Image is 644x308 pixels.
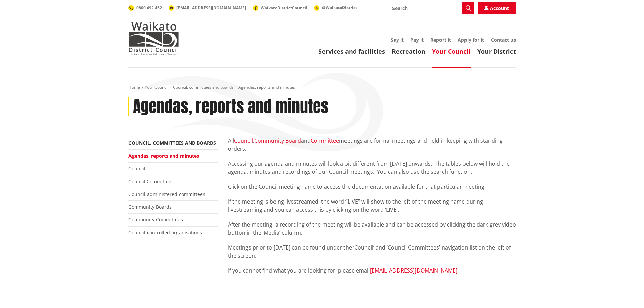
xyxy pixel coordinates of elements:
[432,47,471,55] a: Your Council
[128,152,199,159] a: Agendas, reports and minutes
[234,137,253,144] a: Council
[253,5,307,11] a: WaikatoDistrictCouncil
[128,191,205,197] a: Council-administered committees
[128,84,140,90] a: Home
[322,5,357,10] span: @WaikatoDistrict
[458,37,484,43] a: Apply for it
[318,47,385,55] a: Services and facilities
[136,5,162,11] span: 0800 492 452
[391,37,404,43] a: Say it
[228,197,516,214] p: If the meeting is being livestreamed, the word “LIVE” will show to the left of the meeting name d...
[128,229,202,236] a: Council-controlled organisations
[478,2,516,14] a: Account
[388,2,474,14] input: Search input
[128,85,516,90] nav: breadcrumb
[430,37,451,43] a: Report it
[392,47,425,55] a: Recreation
[128,5,162,11] a: 0800 492 452
[128,216,183,223] a: Community Committees
[370,267,457,274] a: [EMAIL_ADDRESS][DOMAIN_NAME]
[228,183,516,191] p: Click on the Council meeting name to access the documentation available for that particular meeting.
[128,204,172,210] a: Community Boards
[228,220,516,237] p: After the meeting, a recording of the meeting will be available and can be accessed by clicking t...
[314,5,357,10] a: @WaikatoDistrict
[228,266,516,275] p: If you cannot find what you are looking for, please email .
[173,84,234,90] a: Council, committees and boards
[128,22,179,55] img: Waikato District Council - Te Kaunihera aa Takiwaa o Waikato
[228,160,510,175] span: Accessing our agenda and minutes will look a bit different from [DATE] onwards. The tables below ...
[128,140,216,146] a: Council, committees and boards
[491,37,516,43] a: Contact us
[128,165,145,172] a: Council
[254,137,301,144] a: Community Board
[176,5,246,11] span: [EMAIL_ADDRESS][DOMAIN_NAME]
[128,178,174,185] a: Council Committees
[238,84,295,90] span: Agendas, reports and minutes
[228,243,516,260] p: Meetings prior to [DATE] can be found under the ‘Council’ and ‘Council Committees’ navigation lis...
[133,97,329,117] h1: Agendas, reports and minutes
[169,5,246,11] a: [EMAIL_ADDRESS][DOMAIN_NAME]
[145,84,168,90] a: Your Council
[311,137,339,144] a: Committee
[228,137,516,153] p: All , and meetings are formal meetings and held in keeping with standing orders.
[261,5,307,11] span: WaikatoDistrictCouncil
[477,47,516,55] a: Your District
[410,37,424,43] a: Pay it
